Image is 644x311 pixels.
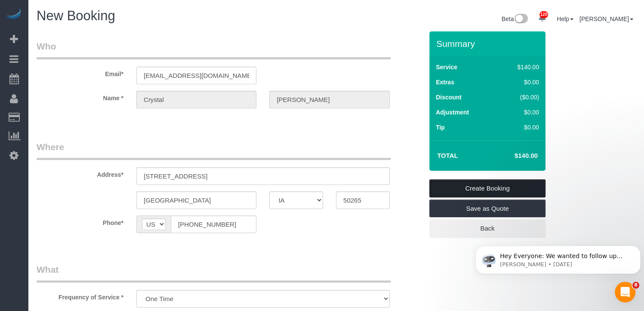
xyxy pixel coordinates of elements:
label: Phone* [30,216,130,227]
span: 8 [632,282,639,289]
label: Tip [436,123,445,132]
label: Name * [30,91,130,102]
input: Email* [136,67,256,84]
label: Adjustment [436,108,469,117]
iframe: Intercom live chat [615,282,635,302]
input: City* [136,191,256,209]
input: Phone* [171,216,256,233]
span: New Booking [37,8,115,23]
div: $0.00 [499,108,539,117]
h3: Summary [436,39,541,49]
div: $140.00 [499,63,539,71]
input: Last Name* [269,91,389,108]
a: Help [557,15,573,22]
legend: Where [37,141,391,160]
a: Save as Quote [429,200,545,218]
label: Email* [30,67,130,78]
input: Zip Code* [336,191,390,209]
label: Address* [30,167,130,179]
a: Beta [502,15,528,22]
a: [PERSON_NAME] [579,15,633,22]
legend: What [37,263,391,283]
div: ($0.00) [499,93,539,102]
div: $0.00 [499,78,539,86]
label: Discount [436,93,462,102]
label: Frequency of Service * [30,290,130,302]
span: Hey Everyone: We wanted to follow up and let you know we have been closely monitoring the account... [28,25,154,109]
iframe: Intercom notifications message [472,228,644,288]
strong: Total [437,152,458,159]
a: 120 [534,9,551,28]
a: Back [429,219,545,237]
p: Message from Ellie, sent 2d ago [28,33,158,41]
h4: $140.00 [489,152,538,160]
img: Automaid Logo [5,9,22,21]
a: Create Booking [429,179,545,197]
label: Service [436,63,457,71]
label: Extras [436,78,454,86]
div: $0.00 [499,123,539,132]
legend: Who [37,40,391,59]
input: First Name* [136,91,256,108]
span: 120 [539,11,548,18]
img: New interface [514,14,528,25]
